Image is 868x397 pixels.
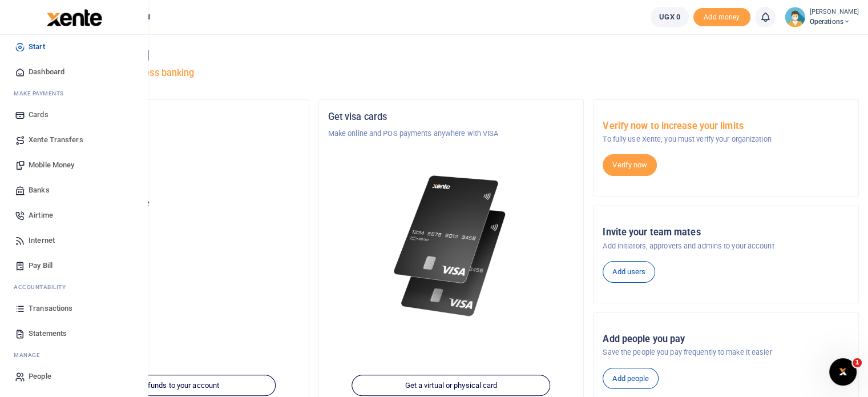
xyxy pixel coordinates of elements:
[29,303,72,314] span: Transactions
[693,8,750,27] span: Add money
[646,7,693,27] li: Wallet ballance
[29,260,53,271] span: Pay Bill
[29,41,45,53] span: Start
[659,11,680,23] span: UGX 0
[9,253,139,278] a: Pay Bill
[29,159,74,171] span: Mobile Money
[9,178,139,203] a: Banks
[810,17,859,27] span: Operations
[328,111,575,123] h5: Get visa cards
[53,198,300,209] p: Your current account balance
[9,102,139,127] a: Cards
[9,34,139,59] a: Start
[9,364,139,389] a: People
[352,375,551,396] a: Get a virtual or physical card
[53,111,300,123] h5: Organization
[53,128,300,139] p: Saviour Microfinance Ltd
[829,358,857,386] iframe: Intercom live chat
[693,8,750,27] li: Toup your wallet
[9,278,139,296] li: Ac
[651,7,689,27] a: UGX 0
[390,167,513,326] img: xente-_physical_cards.png
[603,368,659,390] a: Add people
[9,346,139,364] li: M
[29,235,55,246] span: Internet
[9,153,139,178] a: Mobile Money
[29,134,83,146] span: Xente Transfers
[603,134,849,145] p: To fully use Xente, you must verify your organization
[603,334,849,345] h5: Add people you pay
[603,261,655,283] a: Add users
[19,351,41,359] span: anage
[9,296,139,321] a: Transactions
[53,212,300,223] h5: UGX 0
[43,49,859,62] h4: Hello [PERSON_NAME]
[603,121,849,132] h5: Verify now to increase your limits
[603,227,849,238] h5: Invite your team mates
[46,13,102,21] a: logo-small logo-large logo-large
[810,7,859,17] small: [PERSON_NAME]
[53,155,300,167] h5: Account
[29,66,64,78] span: Dashboard
[785,7,805,27] img: profile-user
[328,128,575,139] p: Make online and POS payments anywhere with VISA
[693,12,750,21] a: Add money
[29,210,53,221] span: Airtime
[9,59,139,85] a: Dashboard
[22,283,66,291] span: countability
[603,347,849,358] p: Save the people you pay frequently to make it easier
[53,173,300,184] p: Operations
[785,7,859,27] a: profile-user [PERSON_NAME] Operations
[9,85,139,102] li: M
[603,240,849,252] p: Add initiators, approvers and admins to your account
[603,154,657,176] a: Verify now
[9,228,139,253] a: Internet
[9,321,139,346] a: Statements
[9,203,139,228] a: Airtime
[43,67,859,79] h5: Welcome to better business banking
[29,109,49,121] span: Cards
[29,185,50,196] span: Banks
[29,328,67,339] span: Statements
[29,371,51,382] span: People
[9,127,139,153] a: Xente Transfers
[47,9,102,26] img: logo-large
[19,89,64,98] span: ake Payments
[853,358,862,367] span: 1
[77,375,276,396] a: Add funds to your account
